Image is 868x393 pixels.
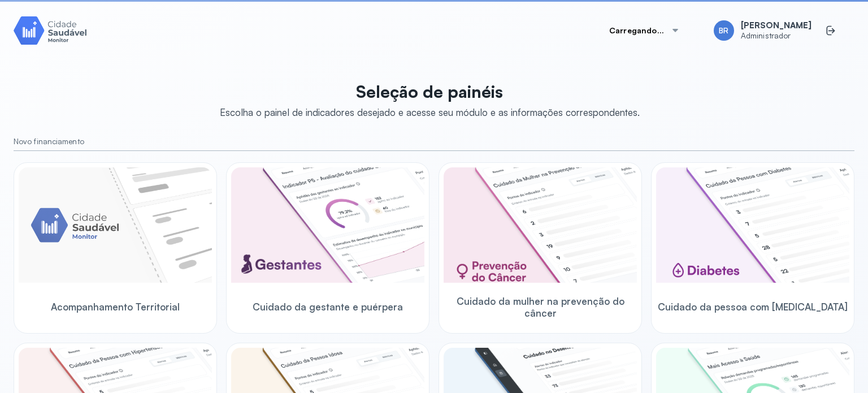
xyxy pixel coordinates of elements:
[741,31,811,41] span: Administrador
[231,167,424,283] img: pregnants.png
[658,301,848,313] span: Cuidado da pessoa com [MEDICAL_DATA]
[444,295,637,319] span: Cuidado da mulher na prevenção do câncer
[596,19,693,42] button: Carregando...
[220,81,640,102] p: Seleção de painéis
[14,14,87,46] img: Logotipo do produto Monitor
[741,20,811,31] span: [PERSON_NAME]
[444,167,637,283] img: woman-cancer-prevention-care.png
[719,26,728,36] span: BR
[253,301,403,313] span: Cuidado da gestante e puérpera
[220,106,640,118] div: Escolha o painel de indicadores desejado e acesse seu módulo e as informações correspondentes.
[14,137,854,146] small: Novo financiamento
[656,167,849,283] img: diabetics.png
[19,167,212,283] img: placeholder-module-ilustration.png
[51,301,180,313] span: Acompanhamento Territorial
